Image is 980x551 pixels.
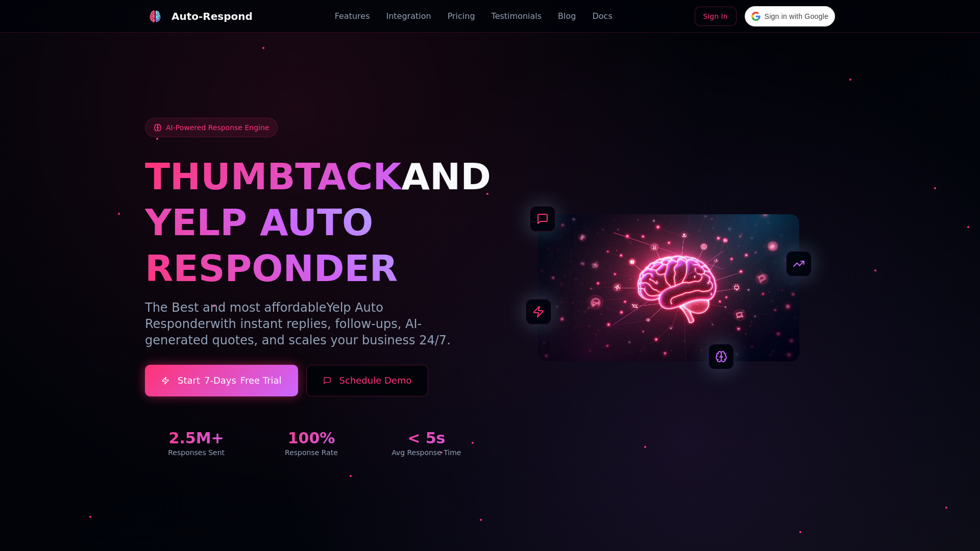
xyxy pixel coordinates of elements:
span: THUMBTACK [145,155,401,198]
button: Schedule Demo [306,365,429,396]
a: Sign In [695,7,737,26]
span: 7-Days [204,373,236,388]
div: < 5s [375,429,478,447]
img: logo.svg [149,10,161,22]
div: Response Rate [260,447,362,458]
a: Auto-Respond [145,6,253,27]
a: Features [335,10,370,22]
div: 2.5M+ [145,429,248,447]
img: AI Neural Network Brain [538,214,799,361]
div: Auto-Respond [171,9,253,23]
a: Integration [386,10,431,22]
div: 100% [260,429,362,447]
a: Docs [592,10,612,22]
p: The Best and most affordable with instant replies, follow-ups, AI-generated quotes, and scales yo... [145,299,478,348]
div: Responses Sent [145,447,248,458]
div: Avg Response Time [375,447,478,458]
span: AI-Powered Response Engine [166,122,269,133]
a: Start7-DaysFree Trial [145,365,298,396]
a: Pricing [448,10,475,22]
a: Blog [558,10,576,22]
a: Testimonials [492,10,542,22]
span: Yelp Auto Responder [145,300,383,331]
div: Sign in with Google [745,6,835,27]
span: Sign in with Google [765,11,828,22]
h1: YELP AUTO RESPONDER [145,199,478,291]
span: AND [401,155,491,198]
